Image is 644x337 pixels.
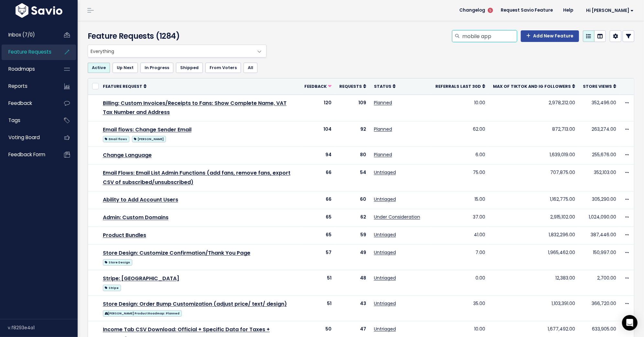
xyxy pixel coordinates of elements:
a: Email flows: Change Sender Email [103,126,191,133]
a: Untriaged [374,231,396,238]
span: Tags [8,117,20,124]
a: Hi [PERSON_NAME] [578,5,639,15]
span: Inbox (7/0) [8,31,35,38]
td: 1,024,090.00 [579,209,620,227]
a: Under Consideration [374,214,420,220]
td: 707,875.00 [489,165,579,191]
td: 1,965,462.00 [489,245,579,270]
a: Status [374,83,396,89]
a: Max of Tiktok and IG Followers [493,83,575,89]
td: 366,720.00 [579,296,620,321]
td: 54 [335,165,370,191]
td: 35.00 [431,296,489,321]
a: Change Language [103,151,152,159]
td: 49 [335,245,370,270]
span: Everything [88,45,253,57]
td: 352,496.00 [579,95,620,121]
a: Ability to Add Account Users [103,196,178,203]
span: Feature Requests [8,48,51,55]
td: 120 [300,95,335,121]
h4: Feature Requests (1284) [88,30,264,42]
td: 6.00 [431,147,489,165]
td: 2,700.00 [579,270,620,296]
td: 352,103.00 [579,165,620,191]
a: Email flows [103,135,129,143]
a: Help [558,5,578,15]
a: Reports [2,79,54,94]
td: 59 [335,227,370,245]
a: In Progress [140,63,173,73]
td: 1,162,775.00 [489,191,579,209]
a: Planned [374,99,392,106]
td: 51 [300,296,335,321]
a: Untriaged [374,249,396,256]
span: Store Design [103,259,132,266]
td: 65 [300,227,335,245]
span: Feature Request [103,84,142,89]
span: [PERSON_NAME] Product Roadmap: Planned [103,310,182,317]
a: Store Design: Customize Confirmation/Thank You Page [103,249,250,257]
a: Inbox (7/0) [2,27,54,42]
td: 62 [335,209,370,227]
td: 66 [300,165,335,191]
a: Untriaged [374,300,396,307]
td: 51 [300,270,335,296]
a: Untriaged [374,169,396,176]
span: Feedback form [8,151,45,158]
a: Untriaged [374,196,396,202]
td: 104 [300,121,335,147]
td: 66 [300,191,335,209]
span: Reports [8,83,27,89]
a: Roadmaps [2,62,54,77]
div: v.f8293e4a1 [8,319,78,336]
td: 94 [300,147,335,165]
td: 57 [300,245,335,270]
td: 255,676.00 [579,147,620,165]
td: 7.00 [431,245,489,270]
a: Untriaged [374,275,396,281]
td: 109 [335,95,370,121]
a: [PERSON_NAME] Product Roadmap: Planned [103,309,182,317]
td: 41.00 [431,227,489,245]
a: Stripe: [GEOGRAPHIC_DATA] [103,275,179,282]
a: Add New Feature [521,30,579,42]
a: Planned [374,151,392,158]
td: 305,290.00 [579,191,620,209]
a: All [244,63,257,73]
td: 37.00 [431,209,489,227]
a: Voting Board [2,130,54,145]
span: Roadmaps [8,66,35,72]
div: Open Intercom Messenger [622,315,638,331]
td: 48 [335,270,370,296]
span: Max of Tiktok and IG Followers [493,84,571,89]
a: Feedback [2,96,54,111]
ul: Filter feature requests [88,63,634,73]
td: 2,978,212.00 [489,95,579,121]
td: 92 [335,121,370,147]
a: Planned [374,126,392,132]
span: Referrals Last 30d [435,84,481,89]
span: Email flows [103,136,129,142]
a: Request Savio Feature [496,5,558,15]
span: Everything [88,45,267,57]
span: Feedback [8,100,32,107]
span: Stripe [103,285,121,291]
span: Voting Board [8,134,40,141]
td: 263,274.00 [579,121,620,147]
a: [PERSON_NAME] [132,135,166,143]
td: 62.00 [431,121,489,147]
td: 15.00 [431,191,489,209]
td: 80 [335,147,370,165]
td: 1,639,019.00 [489,147,579,165]
td: 2,915,102.00 [489,209,579,227]
td: 65 [300,209,335,227]
td: 12,383.00 [489,270,579,296]
a: Feature Request [103,83,147,89]
td: 387,446.00 [579,227,620,245]
a: Feature Requests [2,45,54,59]
td: 60 [335,191,370,209]
span: 5 [488,8,493,13]
a: Email Flows: Email List Admin Functions (add fans, remove fans, export CSV of subscribed/unsubscr... [103,169,290,186]
a: Shipped [176,63,203,73]
a: Feedback form [2,147,54,162]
